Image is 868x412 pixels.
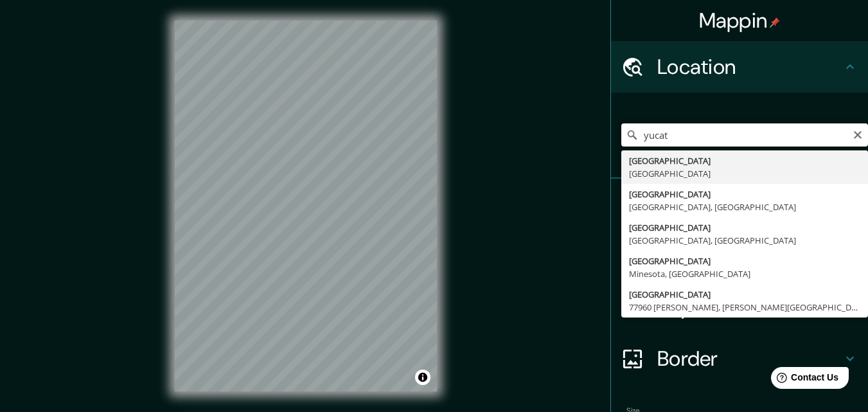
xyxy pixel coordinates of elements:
[175,21,437,391] canvas: Map
[611,179,868,230] div: Pins
[621,123,868,147] input: Pick your city or area
[657,346,842,372] h4: Border
[629,301,860,314] div: 77960 [PERSON_NAME], [PERSON_NAME][GEOGRAPHIC_DATA], [GEOGRAPHIC_DATA]
[629,221,860,234] div: [GEOGRAPHIC_DATA]
[770,17,780,28] img: pin-icon.png
[611,333,868,384] div: Border
[699,8,781,33] h4: Mappin
[629,267,860,280] div: Minesota, [GEOGRAPHIC_DATA]
[657,294,842,320] h4: Layout
[629,167,860,180] div: [GEOGRAPHIC_DATA]
[853,128,863,140] button: Clear
[629,188,860,201] div: [GEOGRAPHIC_DATA]
[629,234,860,247] div: [GEOGRAPHIC_DATA], [GEOGRAPHIC_DATA]
[415,370,430,385] button: Toggle attribution
[629,288,860,301] div: [GEOGRAPHIC_DATA]
[657,54,842,80] h4: Location
[754,362,854,398] iframe: Help widget launcher
[611,230,868,282] div: Style
[611,41,868,93] div: Location
[629,201,860,213] div: [GEOGRAPHIC_DATA], [GEOGRAPHIC_DATA]
[629,255,860,267] div: [GEOGRAPHIC_DATA]
[611,282,868,333] div: Layout
[629,154,860,167] div: [GEOGRAPHIC_DATA]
